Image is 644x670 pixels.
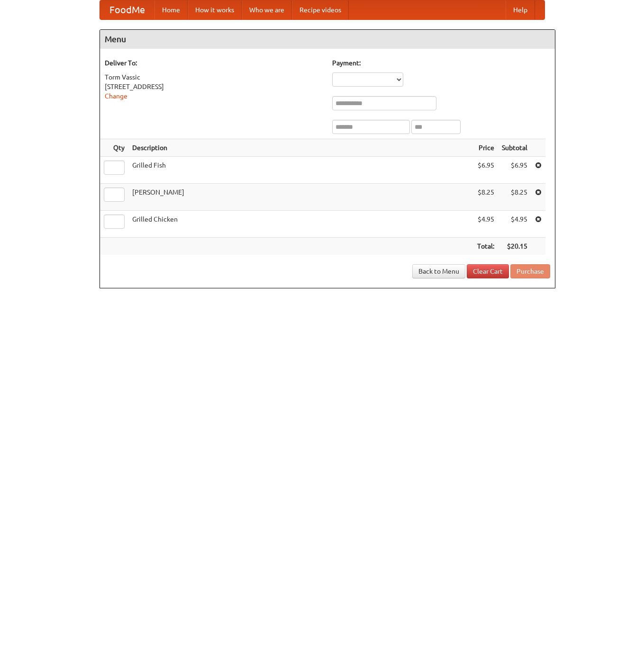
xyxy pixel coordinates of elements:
[473,184,498,211] td: $8.25
[292,0,349,19] a: Recipe videos
[154,0,188,19] a: Home
[498,238,531,255] th: $20.15
[510,264,550,278] button: Purchase
[242,0,292,19] a: Who we are
[105,58,323,68] h5: Deliver To:
[498,184,531,211] td: $8.25
[128,139,473,157] th: Description
[105,92,127,100] a: Change
[473,238,498,255] th: Total:
[473,211,498,238] td: $4.95
[105,82,323,91] div: [STREET_ADDRESS]
[498,139,531,157] th: Subtotal
[473,157,498,184] td: $6.95
[498,211,531,238] td: $4.95
[498,157,531,184] td: $6.95
[105,72,323,82] div: Torm Vassic
[100,0,154,19] a: FoodMe
[467,264,509,278] a: Clear Cart
[128,157,473,184] td: Grilled Fish
[473,139,498,157] th: Price
[412,264,465,278] a: Back to Menu
[100,139,128,157] th: Qty
[128,184,473,211] td: [PERSON_NAME]
[506,0,535,19] a: Help
[332,58,550,68] h5: Payment:
[128,211,473,238] td: Grilled Chicken
[100,30,555,49] h4: Menu
[188,0,242,19] a: How it works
